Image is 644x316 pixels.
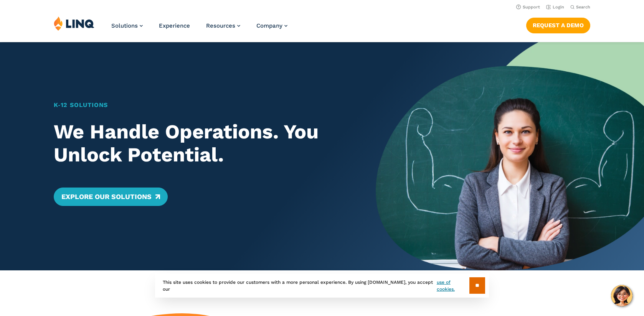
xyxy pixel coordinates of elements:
a: Support [516,5,540,10]
div: This site uses cookies to provide our customers with a more personal experience. By using [DOMAIN... [155,273,489,298]
a: Explore Our Solutions [54,188,168,206]
a: Experience [159,22,190,29]
button: Hello, have a question? Let’s chat. [611,285,632,306]
span: Resources [206,22,235,29]
a: Resources [206,22,240,29]
a: use of cookies. [437,279,469,293]
img: Home Banner [376,42,644,270]
nav: Button Navigation [526,16,590,33]
h1: K‑12 Solutions [54,100,350,110]
img: LINQ | K‑12 Software [54,16,94,31]
a: Login [546,5,564,10]
nav: Primary Navigation [111,16,287,41]
a: Solutions [111,22,143,29]
h2: We Handle Operations. You Unlock Potential. [54,120,350,166]
span: Company [256,22,282,29]
a: Company [256,22,287,29]
span: Solutions [111,22,138,29]
a: Request a Demo [526,18,590,33]
span: Search [576,5,590,10]
button: Open Search Bar [570,4,590,10]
